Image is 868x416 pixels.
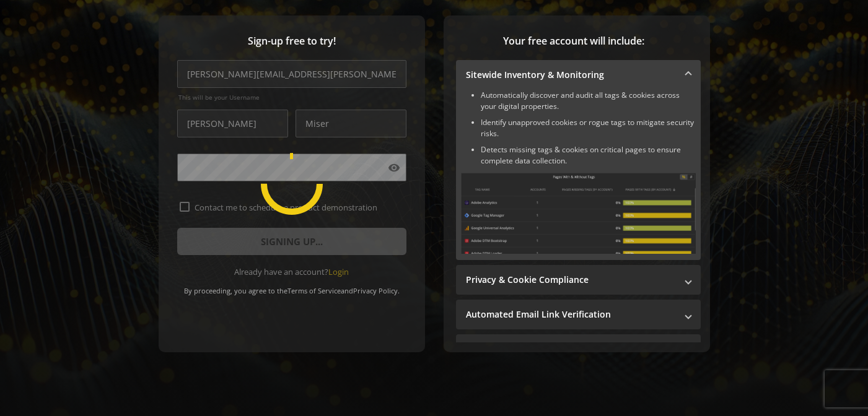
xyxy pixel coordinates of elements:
mat-panel-title: Sitewide Inventory & Monitoring [466,69,676,81]
li: Automatically discover and audit all tags & cookies across your digital properties. [481,90,696,112]
a: Privacy Policy [353,286,398,295]
mat-expansion-panel-header: Sitewide Inventory & Monitoring [456,60,701,90]
div: Sitewide Inventory & Monitoring [456,90,701,260]
span: Your free account will include: [456,34,691,48]
li: Detects missing tags & cookies on critical pages to ensure complete data collection. [481,144,696,167]
mat-panel-title: Automated Email Link Verification [466,308,676,321]
a: Terms of Service [287,286,341,295]
mat-panel-title: Privacy & Cookie Compliance [466,274,676,286]
mat-expansion-panel-header: Automated Email Link Verification [456,300,701,329]
mat-expansion-panel-header: Performance Monitoring with Web Vitals [456,334,701,364]
li: Identify unapproved cookies or rogue tags to mitigate security risks. [481,117,696,139]
mat-expansion-panel-header: Privacy & Cookie Compliance [456,265,701,295]
img: Sitewide Inventory & Monitoring [461,173,696,254]
span: Sign-up free to try! [177,34,406,48]
div: By proceeding, you agree to the and . [177,278,406,295]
